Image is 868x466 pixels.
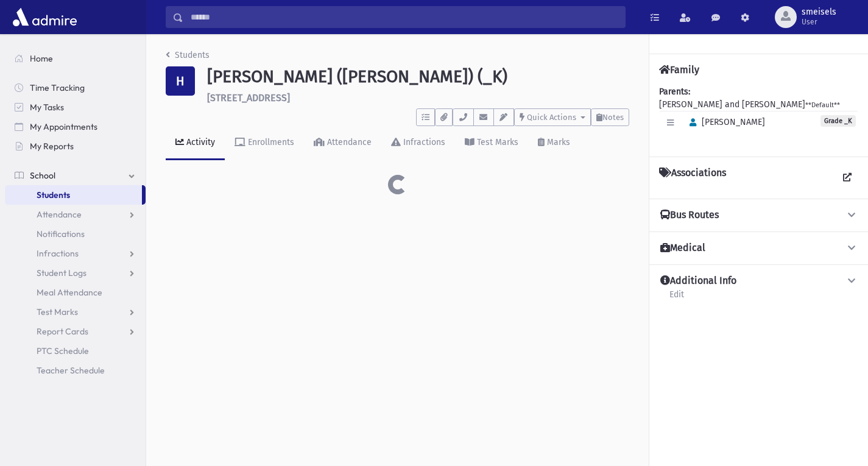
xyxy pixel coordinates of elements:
[30,53,53,64] span: Home
[166,66,195,96] div: H
[166,126,225,160] a: Activity
[5,136,146,156] a: My Reports
[5,361,146,380] a: Teacher Schedule
[659,64,699,76] h4: Family
[591,108,629,126] button: Notes
[659,242,858,255] button: Medical
[684,117,765,127] span: [PERSON_NAME]
[669,288,685,309] a: Edit
[304,126,381,160] a: Attendance
[5,244,146,263] a: Infractions
[475,137,518,147] div: Test Marks
[325,137,372,147] div: Attendance
[207,66,629,87] h1: [PERSON_NAME] ([PERSON_NAME]) (_K)
[5,322,146,341] a: Report Cards
[820,115,856,127] span: Grade _K
[5,283,146,302] a: Meal Attendance
[5,97,146,117] a: My Tasks
[37,228,85,239] span: Notifications
[30,141,74,152] span: My Reports
[802,17,836,27] span: User
[5,205,146,224] a: Attendance
[5,302,146,322] a: Test Marks
[660,209,719,222] h4: Bus Routes
[37,365,105,376] span: Teacher Schedule
[455,126,528,160] a: Test Marks
[602,113,624,122] span: Notes
[30,102,64,113] span: My Tasks
[225,126,304,160] a: Enrollments
[37,326,88,337] span: Report Cards
[659,275,858,288] button: Additional Info
[37,345,89,356] span: PTC Schedule
[5,341,146,361] a: PTC Schedule
[184,137,215,147] div: Activity
[37,287,102,298] span: Meal Attendance
[836,167,858,189] a: View all Associations
[401,137,445,147] div: Infractions
[5,117,146,136] a: My Appointments
[37,306,78,317] span: Test Marks
[660,275,736,288] h4: Additional Info
[659,209,858,222] button: Bus Routes
[30,82,85,93] span: Time Tracking
[207,92,629,104] h6: [STREET_ADDRESS]
[659,86,690,97] b: Parents:
[166,50,210,60] a: Students
[5,185,142,205] a: Students
[381,126,455,160] a: Infractions
[245,137,294,147] div: Enrollments
[802,7,836,17] span: smeisels
[37,209,82,220] span: Attendance
[5,166,146,185] a: School
[37,189,70,200] span: Students
[527,113,576,122] span: Quick Actions
[659,85,858,147] div: [PERSON_NAME] and [PERSON_NAME]
[10,5,80,29] img: AdmirePro
[5,263,146,283] a: Student Logs
[528,126,580,160] a: Marks
[5,224,146,244] a: Notifications
[37,267,86,278] span: Student Logs
[30,170,55,181] span: School
[545,137,570,147] div: Marks
[37,248,79,259] span: Infractions
[660,242,705,255] h4: Medical
[5,49,146,68] a: Home
[659,167,726,189] h4: Associations
[30,121,97,132] span: My Appointments
[514,108,591,126] button: Quick Actions
[166,49,210,66] nav: breadcrumb
[5,78,146,97] a: Time Tracking
[183,6,625,28] input: Search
